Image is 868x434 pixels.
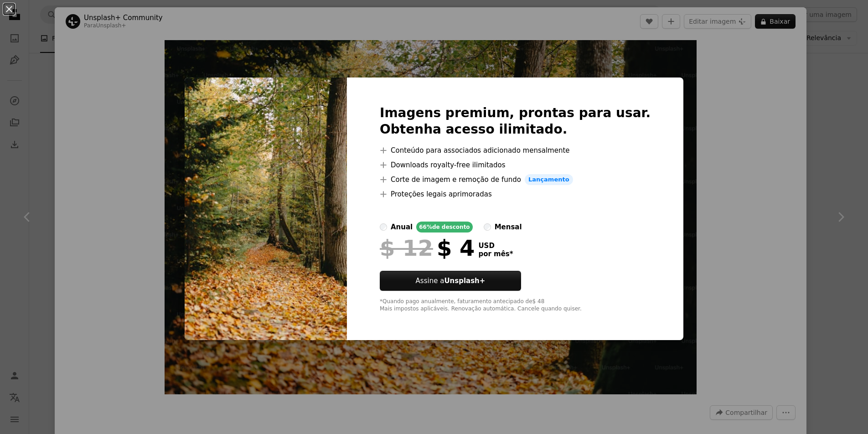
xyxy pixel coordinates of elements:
li: Downloads royalty-free ilimitados [380,160,651,170]
span: por mês * [478,250,513,258]
h2: Imagens premium, prontas para usar. Obtenha acesso ilimitado. [380,105,651,138]
div: 66% de desconto [416,222,472,232]
div: anual [391,222,413,232]
button: Assine aUnsplash+ [380,271,521,291]
div: mensal [495,222,522,232]
strong: Unsplash+ [444,277,485,285]
span: Lançamento [525,174,573,185]
li: Conteúdo para associados adicionado mensalmente [380,145,651,156]
input: mensal [484,223,491,231]
li: Proteções legais aprimoradas [380,189,651,200]
span: $ 12 [380,236,433,260]
div: *Quando pago anualmente, faturamento antecipado de $ 48 Mais impostos aplicáveis. Renovação autom... [380,298,651,313]
li: Corte de imagem e remoção de fundo [380,174,651,185]
div: $ 4 [380,236,475,260]
input: anual66%de desconto [380,223,387,231]
img: premium_photo-1665311513518-63ed012edc72 [185,77,347,340]
span: USD [478,242,513,250]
